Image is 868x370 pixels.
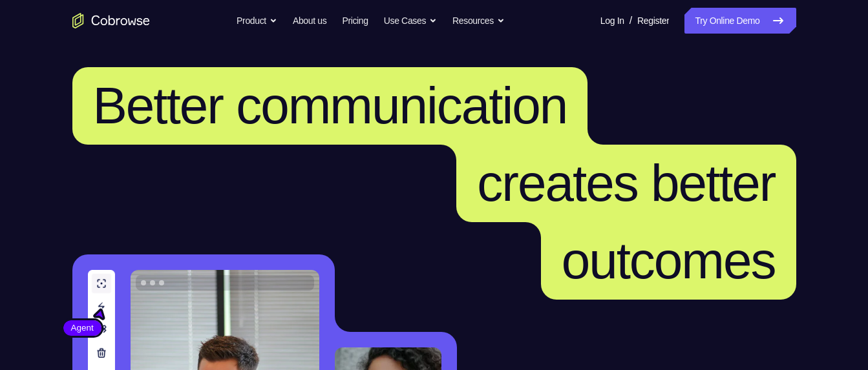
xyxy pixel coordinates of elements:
span: Agent [63,322,101,334]
span: / [630,13,632,28]
button: Resources [452,8,505,34]
span: Better communication [93,77,567,134]
span: outcomes [562,232,776,289]
a: About us [293,8,326,34]
a: Go to the home page [72,13,150,28]
a: Try Online Demo [684,8,796,34]
button: Product [237,8,277,34]
span: creates better [477,154,775,212]
a: Pricing [342,8,368,34]
button: Use Cases [384,8,437,34]
a: Register [637,8,669,34]
a: Log In [600,8,624,34]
